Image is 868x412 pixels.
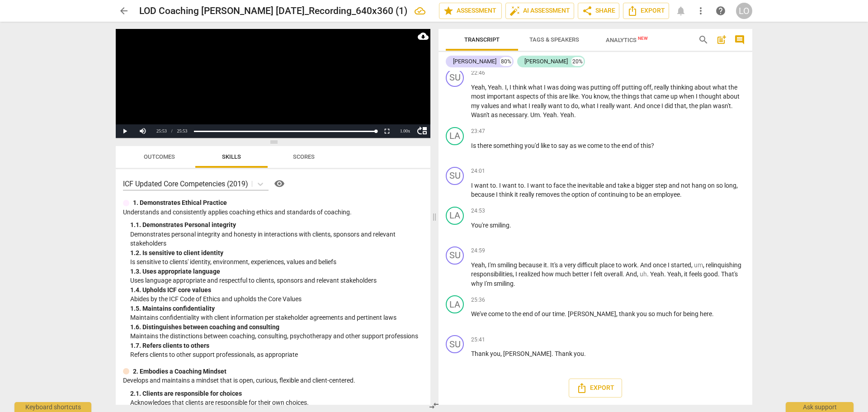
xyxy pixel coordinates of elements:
[736,182,738,189] span: ,
[471,350,490,357] span: Thank
[272,176,287,191] button: Help
[453,57,496,66] div: [PERSON_NAME]
[524,57,568,66] div: [PERSON_NAME]
[655,182,669,189] span: step
[590,84,612,91] span: putting
[578,93,581,100] span: .
[609,93,611,100] span: ,
[471,261,485,269] span: Yeah
[540,93,547,100] span: of
[548,102,564,109] span: want
[581,93,594,100] span: You
[471,128,485,135] span: 23:47
[716,182,724,189] span: so
[670,93,679,100] span: up
[130,350,423,360] p: Refers clients to other support professionals, as appropriate
[597,102,600,109] span: I
[527,182,530,189] span: I
[471,247,485,255] span: 24:59
[518,182,524,189] span: to
[694,261,703,269] span: Filler word
[446,246,464,265] div: Change speaker
[703,270,718,278] span: good
[519,261,543,269] span: because
[534,310,542,317] span: of
[712,84,728,91] span: what
[623,270,626,278] span: .
[439,3,502,19] button: Assessment
[555,270,572,278] span: much
[553,182,567,189] span: face
[577,261,599,269] span: difficult
[130,341,423,350] div: 1. 7. Refers clients to others
[487,93,516,100] span: important
[681,270,684,278] span: ,
[491,111,499,118] span: as
[634,102,646,109] span: And
[590,270,594,278] span: I
[471,222,490,229] span: You're
[499,111,527,118] span: necessary
[679,93,696,100] span: when
[514,191,519,198] span: it
[552,310,565,317] span: time
[650,270,664,278] span: Yeah
[547,84,560,91] span: was
[641,142,651,149] span: this
[574,111,576,118] span: .
[651,142,654,149] span: ?
[645,191,653,198] span: an
[471,93,487,100] span: most
[513,84,528,91] span: think
[139,5,407,17] h2: LOD Coaching [PERSON_NAME] [DATE]_Recording_640x360 (1)
[471,336,485,344] span: 25:41
[505,84,507,91] span: I
[443,5,454,16] span: star
[623,261,637,269] span: work
[619,310,637,317] span: thank
[446,335,464,353] div: Change speaker
[532,102,548,109] span: really
[536,191,561,198] span: removes
[605,182,618,189] span: and
[567,182,577,189] span: the
[496,191,499,198] span: I
[578,142,587,149] span: we
[417,125,428,136] span: move_up
[502,182,518,189] span: want
[446,69,464,87] div: Change speaker
[194,131,376,132] div: video progress bar
[502,84,505,91] span: .
[611,142,622,149] span: the
[477,142,493,149] span: there
[528,84,544,91] span: what
[723,93,740,100] span: about
[572,270,590,278] span: better
[516,93,540,100] span: aspects
[622,93,641,100] span: things
[668,261,671,269] span: I
[471,102,481,109] span: my
[558,142,570,149] span: say
[686,102,689,109] span: ,
[689,102,699,109] span: the
[443,5,498,16] span: Assessment
[446,207,464,225] div: Change speaker
[543,111,557,118] span: Yeah
[540,111,543,118] span: .
[569,93,578,100] span: like
[568,310,616,317] span: [PERSON_NAME]
[513,102,528,109] span: what
[557,111,560,118] span: .
[578,3,619,19] button: Share
[222,153,241,160] span: Skills
[684,270,689,278] span: it
[130,257,423,267] p: Is sensitive to clients' identity, environment, experiences, values and beliefs
[471,280,484,287] span: why
[622,142,633,149] span: end
[500,57,512,66] div: 80%
[700,310,712,317] span: here
[570,142,578,149] span: as
[626,270,637,278] span: And
[485,261,488,269] span: ,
